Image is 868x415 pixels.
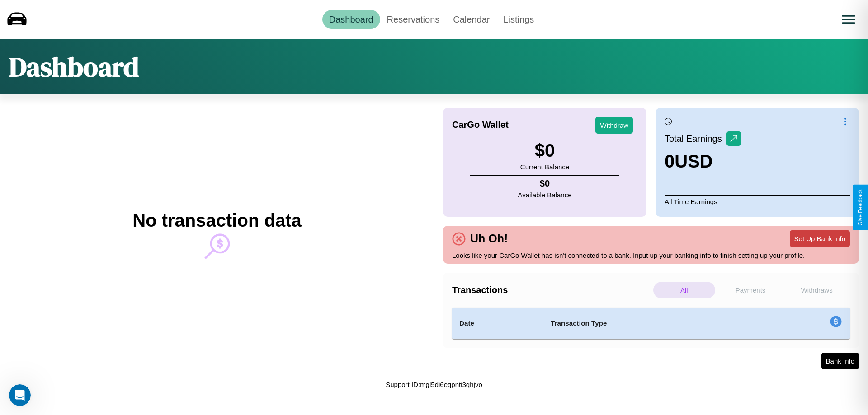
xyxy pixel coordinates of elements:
[595,117,633,134] button: Withdraw
[551,318,756,329] h4: Transaction Type
[665,195,850,208] p: All Time Earnings
[665,131,726,147] p: Total Earnings
[452,308,850,339] table: simple table
[520,140,569,161] h3: $ 0
[821,353,859,369] button: Bank Info
[857,189,863,226] div: Give Feedback
[518,178,572,189] h4: $ 0
[720,282,782,298] p: Payments
[786,282,848,298] p: Withdraws
[322,10,380,29] a: Dashboard
[496,10,541,29] a: Listings
[9,48,139,85] h1: Dashboard
[459,318,536,329] h4: Date
[653,282,715,298] p: All
[452,249,850,261] p: Looks like your CarGo Wallet has isn't connected to a bank. Input up your banking info to finish ...
[466,232,512,245] h4: Uh Oh!
[380,10,447,29] a: Reservations
[836,7,861,32] button: Open menu
[452,120,509,130] h4: CarGo Wallet
[9,384,31,406] iframe: Intercom live chat
[132,210,301,231] h2: No transaction data
[518,189,572,201] p: Available Balance
[665,151,741,172] h3: 0 USD
[446,10,496,29] a: Calendar
[452,285,651,295] h4: Transactions
[790,230,850,247] button: Set Up Bank Info
[386,378,482,391] p: Support ID: mgl5di6eqpnti3qhjvo
[520,161,569,173] p: Current Balance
